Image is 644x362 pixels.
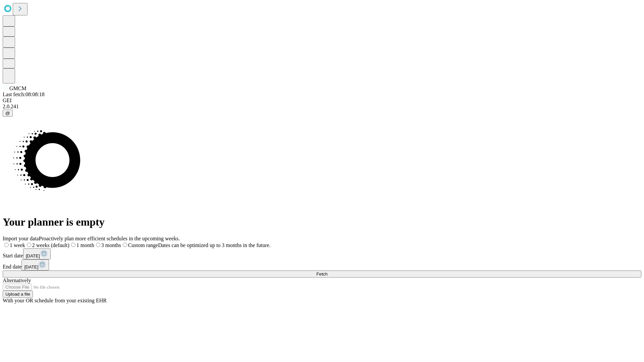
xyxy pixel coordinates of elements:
[26,253,40,258] span: [DATE]
[10,242,25,248] span: 1 week
[3,270,641,278] button: Fetch
[3,291,33,298] button: Upload a file
[3,216,641,228] h1: Your planner is empty
[23,248,51,259] button: [DATE]
[4,243,9,247] input: 1 week
[101,242,121,248] span: 3 months
[3,278,31,283] span: Alternatively
[76,242,94,248] span: 1 month
[3,298,107,303] span: With your OR schedule from your existing EHR
[3,104,641,110] div: 2.0.241
[128,242,158,248] span: Custom range
[27,243,31,247] input: 2 weeks (default)
[3,110,13,117] button: @
[5,111,10,116] span: @
[3,98,641,104] div: GEI
[158,242,270,248] span: Dates can be optimized up to 3 months in the future.
[32,242,69,248] span: 2 weeks (default)
[96,243,100,247] input: 3 months
[3,248,641,259] div: Start date
[39,236,180,241] span: Proactively plan more efficient schedules in the upcoming weeks.
[24,264,38,269] span: [DATE]
[9,85,26,91] span: GMCM
[316,271,327,277] span: Fetch
[71,243,75,247] input: 1 month
[123,243,127,247] input: Custom rangeDates can be optimized up to 3 months in the future.
[3,236,39,241] span: Import your data
[3,259,641,270] div: End date
[21,259,49,270] button: [DATE]
[3,92,45,97] span: Last fetch: 08:08:18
